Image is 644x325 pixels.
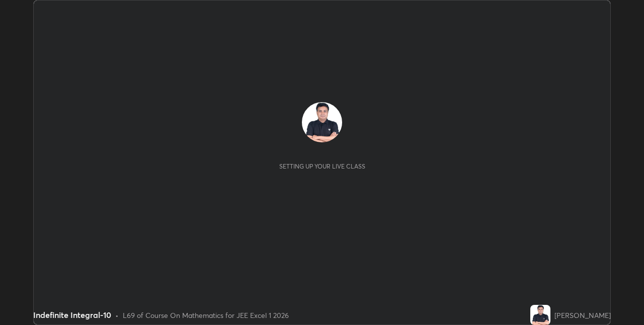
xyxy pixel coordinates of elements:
[115,310,119,320] div: •
[123,310,289,320] div: L69 of Course On Mathematics for JEE Excel 1 2026
[33,309,111,321] div: Indefinite Integral-10
[279,162,365,170] div: Setting up your live class
[530,305,550,325] img: e88ce6568ffa4e9cbbec5d31f549e362.jpg
[554,310,611,320] div: [PERSON_NAME]
[302,102,342,142] img: e88ce6568ffa4e9cbbec5d31f549e362.jpg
